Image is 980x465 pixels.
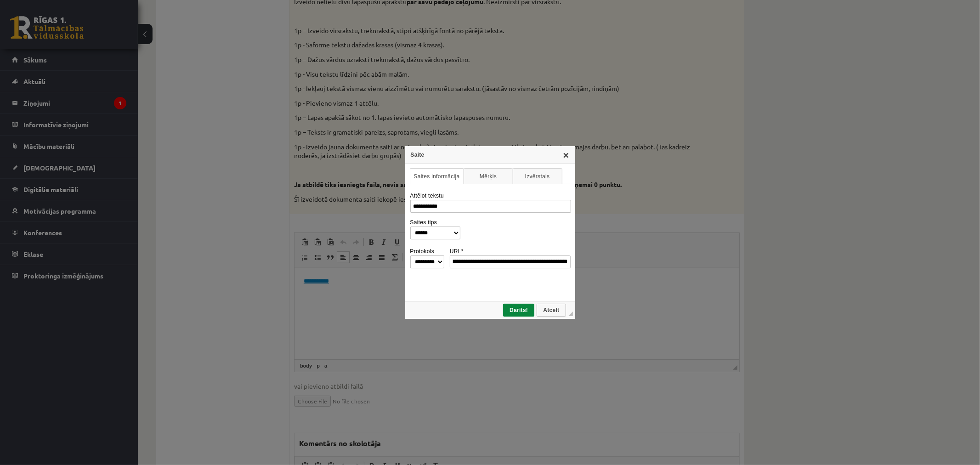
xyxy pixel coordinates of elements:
a: Izvērstais [513,168,562,184]
div: Saites informācija [410,188,571,299]
span: Darīts! [504,307,533,313]
label: Protokols [410,248,435,255]
a: Aizvērt [562,151,570,159]
body: Bagātinātā teksta redaktors, wiswyg-editor-user-answer-47024983907240 [9,9,436,19]
span: Atcelt [538,307,565,313]
a: Saites informācija [410,168,464,184]
a: Darīts! [503,304,534,317]
label: Attēlot tekstu [410,193,444,199]
label: URL [450,248,464,255]
label: Saites tips [410,219,437,226]
div: Mērogot [568,312,573,316]
body: Bagātinātā teksta redaktors, wiswyg-editor-47024959385480-1757398932-234 [9,9,435,19]
div: Saite [405,146,575,164]
a: Atcelt [537,304,566,317]
a: Mērķis [464,168,513,184]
